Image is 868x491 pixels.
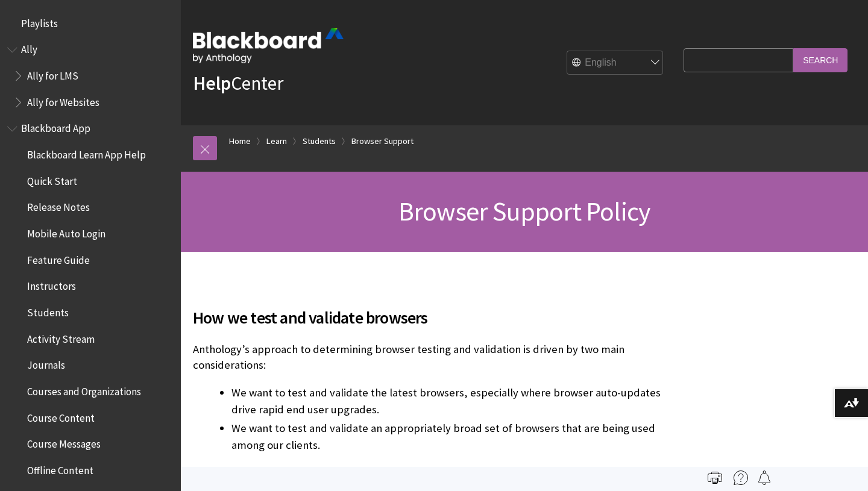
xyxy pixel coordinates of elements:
span: Browser Support Policy [398,195,650,228]
span: Courses and Organizations [27,381,141,398]
a: HelpCenter [193,71,283,95]
span: Offline Content [27,460,93,477]
span: Ally for LMS [27,66,78,82]
span: Ally for Websites [27,92,99,108]
li: We want to test and validate an appropriately broad set of browsers that are being used among our... [231,420,678,454]
span: Feature Guide [27,250,90,266]
a: Home [229,134,251,149]
span: Course Messages [27,434,101,451]
span: Instructors [27,277,76,293]
nav: Book outline for Anthology Ally Help [7,40,174,113]
img: Blackboard by Anthology [193,28,344,63]
a: Students [303,134,336,149]
input: Search [793,48,848,72]
strong: Help [193,71,231,95]
a: Browser Support [351,134,414,149]
img: More help [734,471,748,485]
span: Release Notes [27,198,90,214]
p: Anthology’s approach to determining browser testing and validation is driven by two main consider... [193,342,678,373]
li: We want to test and validate the latest browsers, especially where browser auto-updates drive rap... [231,384,678,418]
select: Site Language Selector [567,51,664,75]
span: Blackboard App [21,119,90,135]
span: Journals [27,355,65,372]
span: Mobile Auto Login [27,224,105,240]
img: Follow this page [757,471,772,485]
span: Course Content [27,408,95,424]
span: Quick Start [27,171,77,187]
span: Ally [21,40,37,56]
span: Activity Stream [27,329,95,345]
a: Learn [266,134,287,149]
span: Playlists [21,13,58,30]
span: Blackboard Learn App Help [27,145,146,161]
nav: Book outline for Playlists [7,13,174,34]
span: Students [27,302,69,319]
img: Print [708,471,722,485]
span: How we test and validate browsers [193,305,678,330]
